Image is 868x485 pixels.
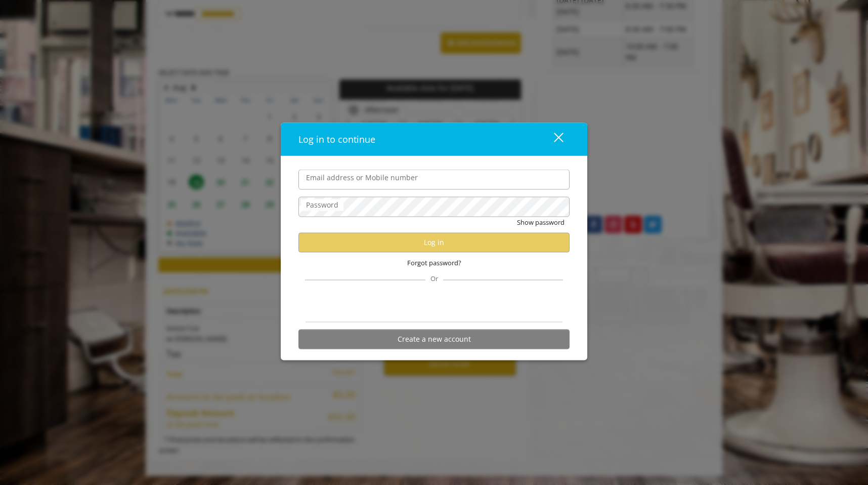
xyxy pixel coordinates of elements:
[425,273,443,282] span: Or
[298,170,570,190] input: Email address or Mobile number
[298,329,570,349] button: Create a new account
[407,258,461,268] span: Forgot password?
[298,232,570,252] button: Log in
[383,293,486,315] iframe: Sign in with Google Button
[301,172,423,183] label: Email address or Mobile number
[542,132,562,147] div: close dialog
[298,197,570,217] input: Password
[517,217,565,228] button: Show password
[298,133,375,145] span: Log in to continue
[301,199,343,211] label: Password
[535,129,570,150] button: close dialog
